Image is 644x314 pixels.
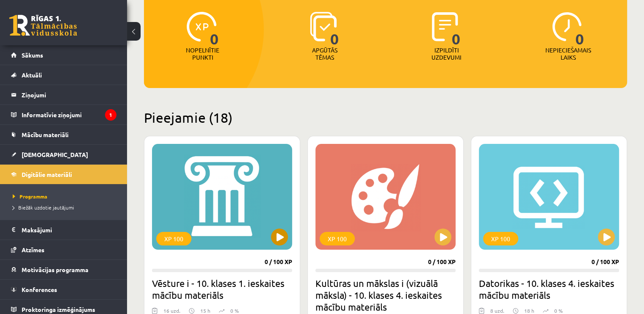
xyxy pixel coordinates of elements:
a: Ziņojumi [11,85,116,105]
span: Biežāk uzdotie jautājumi [13,204,74,211]
span: Motivācijas programma [22,266,88,273]
span: Konferences [22,286,57,293]
a: Digitālie materiāli [11,165,116,184]
h2: Datorikas - 10. klases 4. ieskaites mācību materiāls [479,277,619,301]
div: XP 100 [320,232,355,245]
p: Nopelnītie punkti [186,47,219,61]
span: Digitālie materiāli [22,171,72,178]
a: Motivācijas programma [11,260,116,279]
a: [DEMOGRAPHIC_DATA] [11,145,116,164]
span: 0 [330,12,339,47]
legend: Maksājumi [22,220,116,240]
a: Mācību materiāli [11,125,116,144]
p: Izpildīti uzdevumi [430,47,463,61]
span: 0 [210,12,219,47]
a: Maksājumi [11,220,116,240]
i: 1 [105,109,116,121]
div: XP 100 [156,232,191,245]
h2: Kultūras un mākslas i (vizuālā māksla) - 10. klases 4. ieskaites mācību materiāls [315,277,456,313]
span: Mācību materiāli [22,131,69,138]
h2: Vēsture i - 10. klases 1. ieskaites mācību materiāls [152,277,292,301]
span: Proktoringa izmēģinājums [22,306,95,313]
span: Sākums [22,51,43,59]
img: icon-completed-tasks-ad58ae20a441b2904462921112bc710f1caf180af7a3daa7317a5a94f2d26646.svg [432,12,458,41]
h2: Pieejamie (18) [144,109,627,126]
span: Programma [13,193,47,200]
a: Aktuāli [11,65,116,85]
a: Atzīmes [11,240,116,259]
img: icon-learned-topics-4a711ccc23c960034f471b6e78daf4a3bad4a20eaf4de84257b87e66633f6470.svg [310,12,337,41]
a: Rīgas 1. Tālmācības vidusskola [9,15,77,36]
p: Apgūtās tēmas [308,47,341,61]
p: Nepieciešamais laiks [545,47,591,61]
legend: Informatīvie ziņojumi [22,105,116,124]
span: [DEMOGRAPHIC_DATA] [22,151,88,158]
img: icon-xp-0682a9bc20223a9ccc6f5883a126b849a74cddfe5390d2b41b4391c66f2066e7.svg [187,12,216,41]
span: 0 [452,12,461,47]
a: Biežāk uzdotie jautājumi [13,204,119,211]
a: Konferences [11,280,116,299]
div: XP 100 [483,232,518,245]
span: 0 [575,12,584,47]
a: Informatīvie ziņojumi1 [11,105,116,124]
img: icon-clock-7be60019b62300814b6bd22b8e044499b485619524d84068768e800edab66f18.svg [552,12,582,41]
legend: Ziņojumi [22,85,116,105]
a: Sākums [11,45,116,65]
span: Aktuāli [22,71,42,79]
a: Programma [13,193,119,200]
span: Atzīmes [22,246,44,253]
